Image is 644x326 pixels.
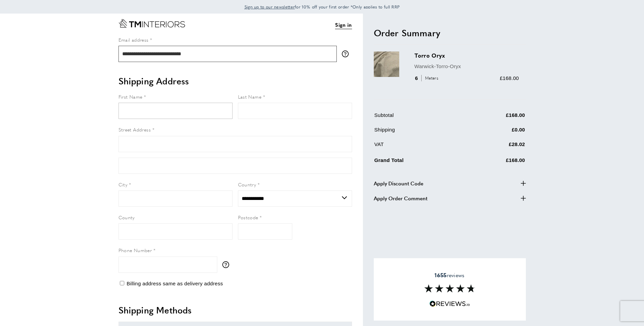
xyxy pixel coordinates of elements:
span: for 10% off your first order *Only applies to full RRP [244,4,400,10]
span: Last Name [238,93,262,100]
td: £28.02 [466,140,525,154]
td: Subtotal [374,111,465,124]
td: £168.00 [466,111,525,124]
td: Grand Total [374,155,465,169]
h2: Order Summary [374,27,526,39]
span: First Name [118,93,143,100]
div: 6 [415,74,441,82]
span: Apply Order Comment [374,194,427,202]
span: £168.00 [500,75,519,81]
span: Sign up to our newsletter [244,4,295,10]
span: Postcode [238,214,258,221]
button: More information [342,50,352,57]
span: Meters [421,75,440,81]
span: Street Address [118,126,151,133]
button: More information [222,261,233,268]
td: VAT [374,140,465,154]
a: Sign in [335,21,352,29]
td: Shipping [374,126,465,139]
span: Phone Number [118,247,152,253]
img: Reviews.io 5 stars [429,301,470,307]
h2: Shipping Methods [118,304,352,316]
span: County [118,214,135,221]
a: Sign up to our newsletter [244,3,295,10]
h2: Shipping Address [118,75,352,87]
h3: Torro Oryx [415,52,519,59]
img: Reviews section [424,284,475,292]
p: Warwick-Torro-Oryx [415,62,519,70]
span: City [118,181,128,188]
span: Country [238,181,256,188]
td: £0.00 [466,126,525,139]
span: Email address [118,36,149,43]
td: £168.00 [466,155,525,169]
input: Billing address same as delivery address [120,281,124,285]
a: Go to Home page [118,19,185,28]
span: reviews [435,272,464,279]
strong: 1655 [435,271,446,279]
span: Billing address same as delivery address [127,281,223,286]
img: Torro Oryx [374,52,399,77]
span: Apply Discount Code [374,179,423,187]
